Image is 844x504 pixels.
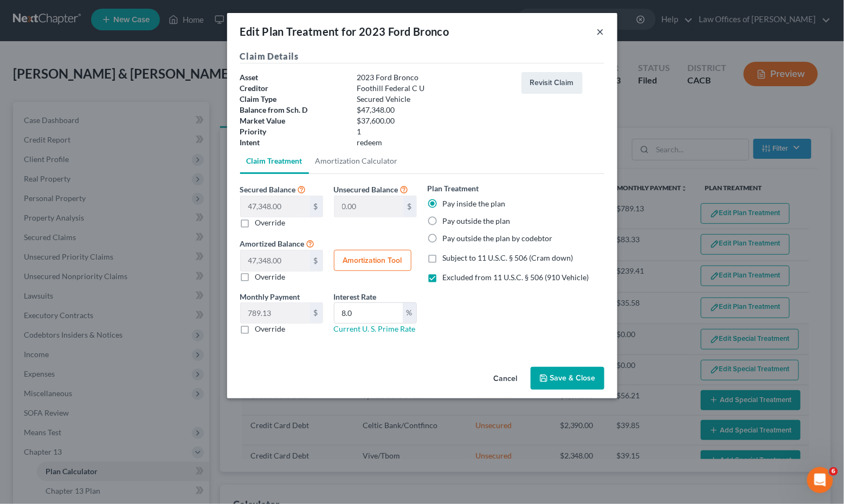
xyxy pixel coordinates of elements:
[334,196,403,217] input: 0.00
[352,83,516,94] div: Foothill Federal C U
[241,250,310,271] input: 0.00
[443,216,511,227] label: Pay outside the plan
[240,291,300,302] label: Monthly Payment
[597,25,604,38] button: ×
[235,105,352,115] div: Balance from Sch. D
[403,303,416,324] div: %
[829,467,838,476] span: 6
[240,239,305,248] span: Amortized Balance
[443,253,574,262] span: Subject to 11 U.S.C. § 506 (Cram down)
[240,148,309,174] a: Claim Treatment
[485,368,526,390] button: Cancel
[521,72,583,94] button: Revisit Claim
[428,183,479,194] label: Plan Treatment
[310,196,323,217] div: $
[352,72,516,83] div: 2023 Ford Bronco
[235,137,352,148] div: Intent
[443,233,553,244] label: Pay outside the plan by codebtor
[255,217,286,228] label: Override
[255,324,286,334] label: Override
[240,50,604,63] h5: Claim Details
[352,137,516,148] div: redeem
[235,72,352,83] div: Asset
[403,196,416,217] div: $
[531,367,604,390] button: Save & Close
[443,198,506,209] label: Pay inside the plan
[334,185,398,194] span: Unsecured Balance
[310,303,323,324] div: $
[240,185,296,194] span: Secured Balance
[352,94,516,105] div: Secured Vehicle
[240,24,449,39] div: Edit Plan Treatment for 2023 Ford Bronco
[235,115,352,126] div: Market Value
[352,126,516,137] div: 1
[235,83,352,94] div: Creditor
[443,273,589,282] span: Excluded from 11 U.S.C. § 506 (910 Vehicle)
[235,126,352,137] div: Priority
[310,250,323,271] div: $
[807,467,833,493] iframe: Intercom live chat
[235,94,352,105] div: Claim Type
[334,324,416,333] a: Current U. S. Prime Rate
[352,115,516,126] div: $37,600.00
[241,196,310,217] input: 0.00
[352,105,516,115] div: $47,348.00
[334,303,403,324] input: 0.00
[241,303,310,324] input: 0.00
[309,148,404,174] a: Amortization Calculator
[334,291,377,302] label: Interest Rate
[334,250,411,272] button: Amortization Tool
[255,272,286,282] label: Override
